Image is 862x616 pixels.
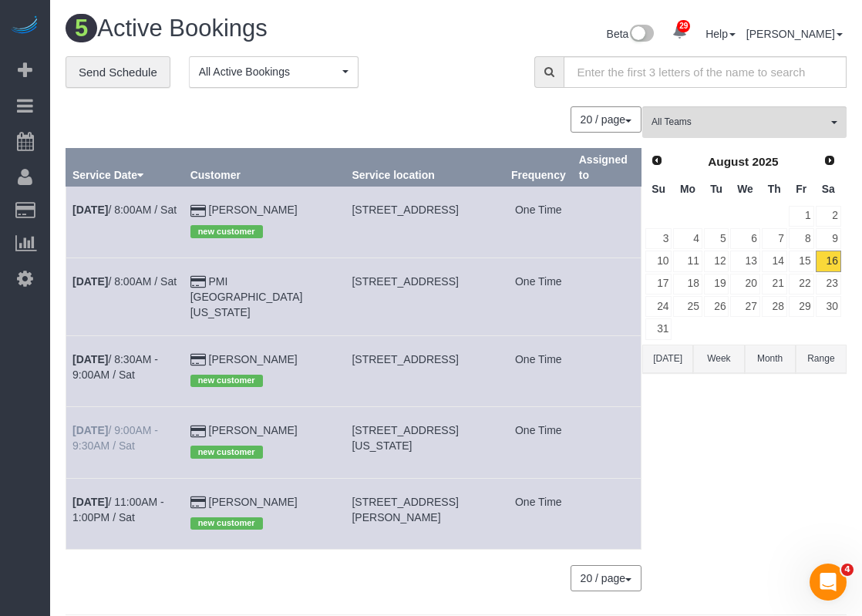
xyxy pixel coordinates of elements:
[184,335,345,406] td: Customer
[66,478,184,549] td: Schedule date
[816,206,841,227] a: 2
[819,150,840,172] a: Next
[730,274,759,295] a: 20
[816,296,841,317] a: 30
[645,296,672,317] a: 24
[190,517,263,530] span: new customer
[352,353,458,365] span: [STREET_ADDRESS]
[642,106,847,138] button: All Teams
[190,497,206,508] i: Credit Card Payment
[504,258,572,335] td: Frequency
[189,56,359,88] button: All Active Bookings
[730,228,759,249] a: 6
[72,496,108,508] b: [DATE]
[571,565,641,591] button: 20 / page
[816,251,841,271] a: 16
[789,251,814,271] a: 15
[796,345,847,373] button: Range
[816,228,841,249] a: 9
[642,345,693,373] button: [DATE]
[645,251,672,271] a: 10
[345,335,504,406] td: Service location
[345,407,504,478] td: Service location
[823,154,836,167] span: Next
[571,106,641,133] button: 20 / page
[645,274,672,295] a: 17
[822,183,835,195] span: Saturday
[571,106,641,133] nav: Pagination navigation
[673,274,702,295] a: 18
[504,149,572,187] th: Frequency
[572,335,641,406] td: Assigned to
[673,296,702,317] a: 25
[810,564,847,601] iframe: Intercom live chat
[693,345,744,373] button: Week
[72,496,164,523] a: [DATE]/ 11:00AM - 1:00PM / Sat
[66,14,97,42] span: 5
[352,204,458,216] span: [STREET_ADDRESS]
[571,565,641,591] nav: Pagination navigation
[66,335,184,406] td: Schedule date
[677,20,690,32] span: 29
[9,15,40,37] a: Automaid Logo
[762,274,787,295] a: 21
[352,275,458,288] span: [STREET_ADDRESS]
[730,251,759,271] a: 13
[796,183,806,195] span: Friday
[746,28,843,40] a: [PERSON_NAME]
[66,56,170,89] a: Send Schedule
[345,149,504,187] th: Service location
[708,155,749,168] span: August
[572,407,641,478] td: Assigned to
[66,407,184,478] td: Schedule date
[184,149,345,187] th: Customer
[572,258,641,335] td: Assigned to
[209,353,298,365] a: [PERSON_NAME]
[66,258,184,335] td: Schedule date
[730,296,759,317] a: 27
[710,183,722,195] span: Tuesday
[789,206,814,227] a: 1
[704,251,729,271] a: 12
[652,116,827,129] span: All Teams
[190,355,206,365] i: Credit Card Payment
[645,318,672,339] a: 31
[66,149,184,187] th: Service Date
[209,424,298,436] a: [PERSON_NAME]
[768,183,781,195] span: Thursday
[789,296,814,317] a: 29
[352,496,458,523] span: [STREET_ADDRESS][PERSON_NAME]
[645,228,672,249] a: 3
[762,228,787,249] a: 7
[651,154,663,167] span: Prev
[646,150,668,172] a: Prev
[209,496,298,508] a: [PERSON_NAME]
[564,56,847,88] input: Enter the first 3 letters of the name to search
[72,204,177,216] a: [DATE]/ 8:00AM / Sat
[572,478,641,549] td: Assigned to
[345,258,504,335] td: Service location
[504,478,572,549] td: Frequency
[745,345,796,373] button: Month
[352,424,458,452] span: [STREET_ADDRESS][US_STATE]
[190,206,206,217] i: Credit Card Payment
[704,296,729,317] a: 26
[789,274,814,295] a: 22
[72,424,108,436] b: [DATE]
[190,375,263,387] span: new customer
[680,183,695,195] span: Monday
[628,25,654,45] img: New interface
[66,187,184,258] td: Schedule date
[665,15,695,49] a: 29
[816,274,841,295] a: 23
[607,28,655,40] a: Beta
[184,478,345,549] td: Customer
[345,187,504,258] td: Service location
[673,251,702,271] a: 11
[72,204,108,216] b: [DATE]
[72,424,158,452] a: [DATE]/ 9:00AM - 9:30AM / Sat
[737,183,753,195] span: Wednesday
[572,149,641,187] th: Assigned to
[704,274,729,295] a: 19
[504,407,572,478] td: Frequency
